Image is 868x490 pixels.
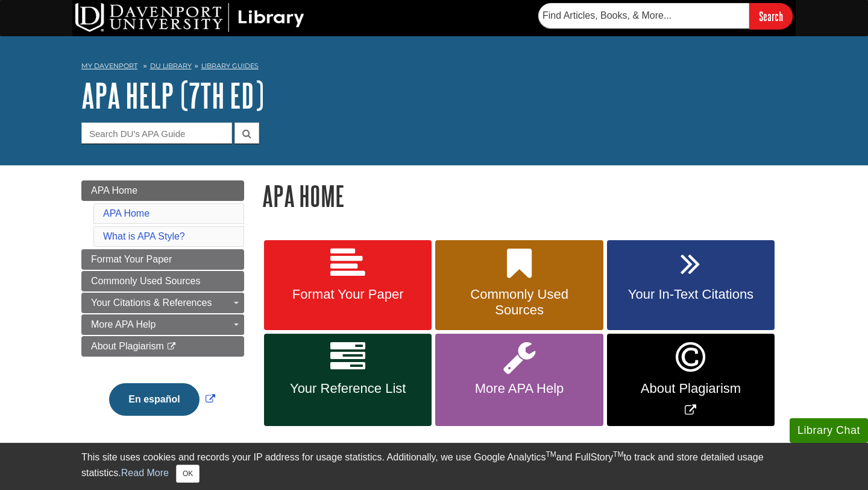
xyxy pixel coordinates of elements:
[103,231,185,241] a: What is APA Style?
[75,3,304,32] img: DU Library
[81,314,244,335] a: More APA Help
[81,450,787,483] div: This site uses cookies and records your IP address for usage statistics. Additionally, we use Goo...
[435,240,603,331] a: Commonly Used Sources
[81,58,787,77] nav: breadcrumb
[264,240,432,331] a: Format Your Paper
[150,62,192,70] a: DU Library
[607,240,775,331] a: Your In-Text Citations
[616,381,766,396] span: About Plagiarism
[91,276,200,286] span: Commonly Used Sources
[81,122,232,144] input: Search DU's APA Guide
[103,208,149,218] a: APA Home
[91,254,172,264] span: Format Your Paper
[264,334,432,426] a: Your Reference List
[262,180,787,211] h1: APA Home
[546,450,556,459] sup: TM
[749,3,793,29] input: Search
[81,249,244,270] a: Format Your Paper
[616,287,766,302] span: Your In-Text Citations
[444,287,594,318] span: Commonly Used Sources
[81,293,244,313] a: Your Citations & References
[538,3,793,29] form: Searches DU Library's articles, books, and more
[790,418,868,443] button: Library Chat
[81,271,244,291] a: Commonly Used Sources
[273,381,423,396] span: Your Reference List
[81,77,264,114] a: APA Help (7th Ed)
[81,336,244,357] a: About Plagiarism
[121,468,169,478] a: Read More
[435,334,603,426] a: More APA Help
[166,343,177,351] i: This link opens in a new window
[273,287,423,302] span: Format Your Paper
[176,465,200,483] button: Close
[91,185,137,196] span: APA Home
[613,450,623,459] sup: TM
[201,62,259,70] a: Library Guides
[607,334,775,426] a: Link opens in new window
[81,180,244,436] div: Guide Page Menu
[81,61,137,71] a: My Davenport
[81,180,244,201] a: APA Home
[91,341,164,351] span: About Plagiarism
[444,381,594,396] span: More APA Help
[538,3,749,28] input: Find Articles, Books, & More...
[91,319,156,329] span: More APA Help
[106,394,218,404] a: Link opens in new window
[109,383,199,416] button: En español
[91,297,212,308] span: Your Citations & References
